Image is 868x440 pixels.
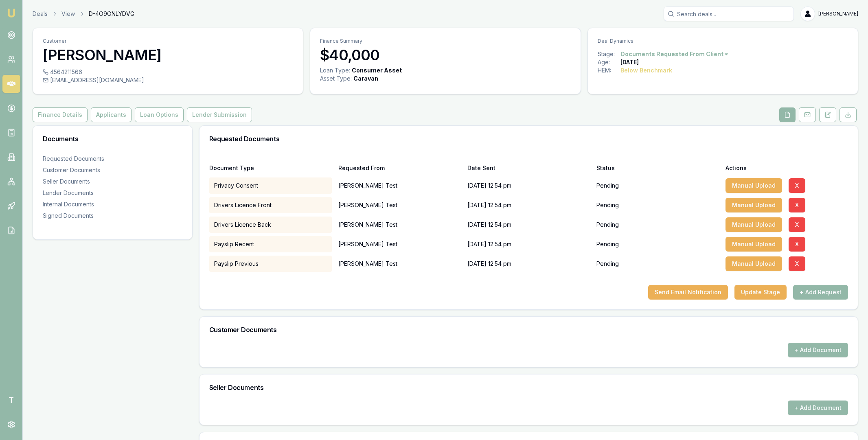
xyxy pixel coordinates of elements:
[352,66,402,74] div: Consumer Asset
[789,217,805,232] button: X
[43,136,182,142] h3: Documents
[89,10,134,18] span: D-4O9ONLYDVG
[648,285,728,300] button: Send Email Notification
[320,38,570,44] p: Finance Summary
[209,236,332,252] div: Payslip Recent
[43,38,293,44] p: Customer
[467,197,590,213] div: [DATE] 12:54 pm
[209,197,332,213] div: Drivers Licence Front
[33,107,89,122] a: Finance Details
[209,326,848,333] h3: Customer Documents
[620,58,639,66] div: [DATE]
[320,74,352,83] div: Asset Type :
[33,10,134,18] nav: breadcrumb
[338,256,461,272] p: [PERSON_NAME] Test
[43,177,182,186] div: Seller Documents
[209,384,848,391] h3: Seller Documents
[726,217,782,232] button: Manual Upload
[596,240,619,248] p: Pending
[467,165,590,171] div: Date Sent
[789,178,805,193] button: X
[598,58,620,66] div: Age:
[33,10,48,18] a: Deals
[664,7,794,21] input: Search deals
[43,47,293,63] h3: [PERSON_NAME]
[338,217,461,233] p: [PERSON_NAME] Test
[789,256,805,271] button: X
[596,201,619,209] p: Pending
[596,165,719,171] div: Status
[596,182,619,190] p: Pending
[338,177,461,194] p: [PERSON_NAME] Test
[734,285,787,300] button: Update Stage
[43,68,293,76] div: 4564211566
[467,217,590,233] div: [DATE] 12:54 pm
[209,136,848,142] h3: Requested Documents
[789,237,805,252] button: X
[726,237,782,252] button: Manual Upload
[338,197,461,213] p: [PERSON_NAME] Test
[793,285,848,300] button: + Add Request
[620,66,672,74] div: Below Benchmark
[89,107,133,122] a: Applicants
[43,212,182,220] div: Signed Documents
[185,107,254,122] a: Lender Submission
[788,343,848,357] button: + Add Document
[135,107,184,122] button: Loan Options
[209,217,332,233] div: Drivers Licence Back
[338,236,461,252] p: [PERSON_NAME] Test
[43,166,182,174] div: Customer Documents
[133,107,185,122] a: Loan Options
[726,198,782,212] button: Manual Upload
[467,236,590,252] div: [DATE] 12:54 pm
[788,401,848,415] button: + Add Document
[726,178,782,193] button: Manual Upload
[33,107,88,122] button: Finance Details
[598,38,848,44] p: Deal Dynamics
[789,198,805,212] button: X
[7,8,16,18] img: emu-icon-u.png
[61,10,75,18] a: View
[43,200,182,208] div: Internal Documents
[209,177,332,194] div: Privacy Consent
[91,107,132,122] button: Applicants
[209,256,332,272] div: Payslip Previous
[596,260,619,268] p: Pending
[353,74,378,83] div: Caravan
[598,66,620,74] div: HEM:
[818,11,858,17] span: [PERSON_NAME]
[320,66,350,74] div: Loan Type:
[620,50,729,58] button: Documents Requested From Client
[209,165,332,171] div: Document Type
[2,391,20,409] span: T
[187,107,252,122] button: Lender Submission
[596,221,619,229] p: Pending
[726,256,782,271] button: Manual Upload
[43,189,182,197] div: Lender Documents
[320,47,570,63] h3: $40,000
[338,165,461,171] div: Requested From
[467,256,590,272] div: [DATE] 12:54 pm
[598,50,620,58] div: Stage:
[43,76,293,84] div: [EMAIL_ADDRESS][DOMAIN_NAME]
[467,177,590,194] div: [DATE] 12:54 pm
[43,155,182,163] div: Requested Documents
[726,165,848,171] div: Actions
